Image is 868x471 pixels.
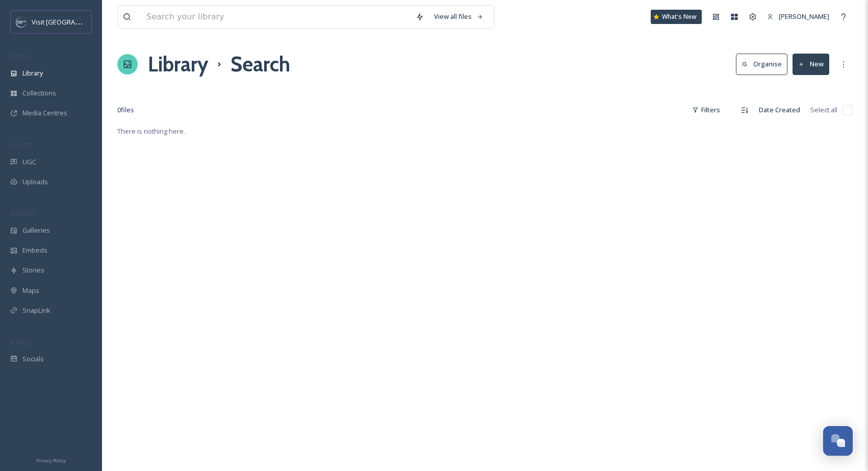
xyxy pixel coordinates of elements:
[22,68,43,78] span: Library
[22,88,56,98] span: Collections
[22,157,36,167] span: UGC
[141,6,411,28] input: Search your library
[22,108,67,118] span: Media Centres
[148,49,208,80] a: Library
[22,354,44,364] span: Socials
[651,10,702,24] a: What's New
[32,17,111,27] span: Visit [GEOGRAPHIC_DATA]
[10,141,32,149] span: COLLECT
[429,7,489,27] a: View all files
[36,457,66,464] span: Privacy Policy
[810,105,837,115] span: Select all
[779,12,829,21] span: [PERSON_NAME]
[736,54,787,75] button: Organise
[10,210,34,217] span: WIDGETS
[754,100,805,120] div: Date Created
[117,127,185,136] span: There is nothing here.
[762,7,834,27] a: [PERSON_NAME]
[22,226,50,235] span: Galleries
[36,454,66,466] a: Privacy Policy
[793,54,829,75] button: New
[736,54,793,75] a: Organise
[22,306,50,315] span: SnapLink
[231,49,290,80] h1: Search
[16,17,27,27] img: c3es6xdrejuflcaqpovn.png
[22,177,48,187] span: Uploads
[823,426,853,456] button: Open Chat
[687,100,725,120] div: Filters
[10,53,28,60] span: MEDIA
[117,105,134,115] span: 0 file s
[22,265,44,275] span: Stories
[10,338,31,346] span: SOCIALS
[22,286,39,295] span: Maps
[22,245,47,255] span: Embeds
